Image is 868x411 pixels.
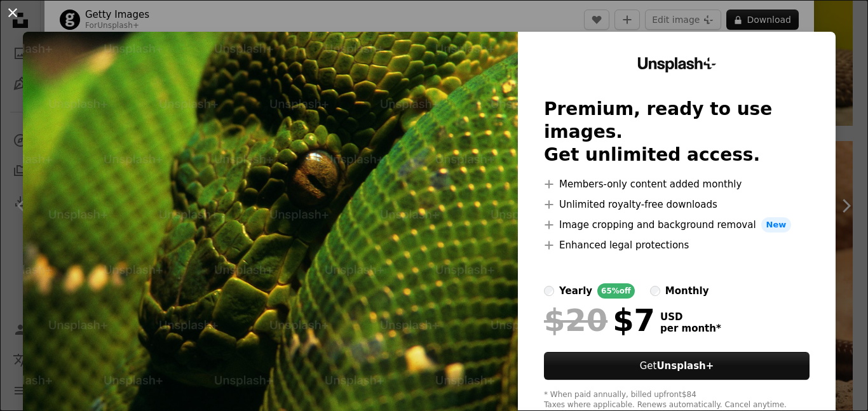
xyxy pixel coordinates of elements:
[544,304,655,337] div: $7
[656,360,714,372] strong: Unsplash+
[544,390,810,410] div: * When paid annually, billed upfront $84 Taxes where applicable. Renews automatically. Cancel any...
[665,283,709,299] div: monthly
[660,311,721,323] span: USD
[544,98,810,166] h2: Premium, ready to use images. Get unlimited access.
[761,217,792,232] span: New
[660,323,721,334] span: per month *
[544,197,810,212] li: Unlimited royalty-free downloads
[559,283,592,299] div: yearly
[544,217,810,232] li: Image cropping and background removal
[650,286,660,296] input: monthly
[544,286,554,296] input: yearly65%off
[544,352,810,380] button: GetUnsplash+
[544,304,607,337] span: $20
[597,283,635,299] div: 65% off
[544,177,810,192] li: Members-only content added monthly
[544,238,810,253] li: Enhanced legal protections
